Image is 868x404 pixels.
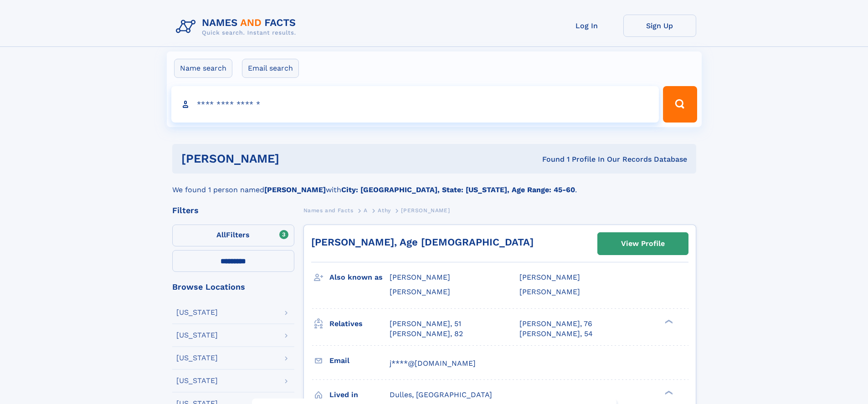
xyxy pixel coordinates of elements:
label: Name search [174,59,232,78]
b: City: [GEOGRAPHIC_DATA], State: [US_STATE], Age Range: 45-60 [341,185,575,194]
h3: Lived in [329,387,390,403]
h3: Also known as [329,270,390,285]
label: Filters [172,225,294,246]
span: [PERSON_NAME] [390,287,450,296]
div: [US_STATE] [176,309,218,316]
a: [PERSON_NAME], 54 [519,329,593,339]
img: Logo Names and Facts [172,15,303,39]
div: [US_STATE] [176,354,218,362]
a: View Profile [598,233,688,255]
div: [US_STATE] [176,332,218,339]
h3: Relatives [329,316,390,332]
button: Search Button [663,86,697,123]
a: Names and Facts [303,205,354,216]
div: ❯ [663,318,673,324]
a: [PERSON_NAME], 76 [519,319,592,329]
span: [PERSON_NAME] [401,207,450,214]
h1: [PERSON_NAME] [181,153,411,164]
div: View Profile [621,233,665,254]
a: [PERSON_NAME], 82 [390,329,463,339]
a: [PERSON_NAME], 51 [390,319,461,329]
span: [PERSON_NAME] [519,287,580,296]
span: Dulles, [GEOGRAPHIC_DATA] [390,390,492,399]
a: Athy [378,205,390,216]
div: Browse Locations [172,283,294,291]
div: We found 1 person named with . [172,174,696,195]
span: [PERSON_NAME] [519,273,580,281]
input: search input [171,86,659,123]
div: [US_STATE] [176,377,218,384]
span: [PERSON_NAME] [390,273,450,281]
div: Found 1 Profile In Our Records Database [411,154,687,164]
div: Filters [172,206,294,215]
a: [PERSON_NAME], Age [DEMOGRAPHIC_DATA] [311,236,534,248]
div: ❯ [663,389,673,395]
span: All [216,230,226,239]
b: [PERSON_NAME] [264,185,326,194]
span: A [364,207,368,214]
h3: Email [329,353,390,368]
a: A [364,205,368,216]
span: Athy [378,207,390,214]
a: Sign Up [623,15,696,37]
a: Log In [550,15,623,37]
label: Email search [242,59,299,78]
